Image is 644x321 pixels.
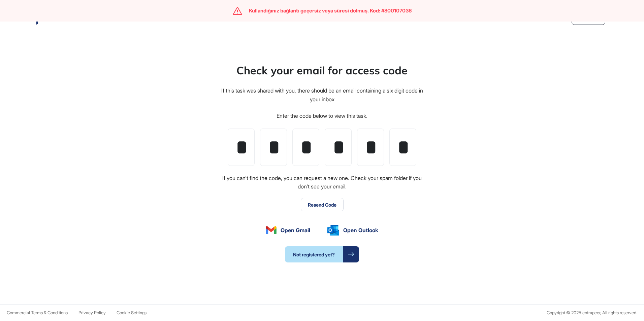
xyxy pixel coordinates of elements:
[327,225,378,236] a: Open Outlook
[220,174,424,191] div: If you can't find the code, you can request a new one. Check your spam folder if you don't see yo...
[236,62,408,78] div: Check your email for access code
[285,246,359,262] a: Not registered yet?
[117,310,147,315] span: Cookie Settings
[266,226,310,234] a: Open Gmail
[547,310,637,315] div: Copyright © 2025 entrapeer, All rights reserved.
[301,198,344,211] button: Resend Code
[7,310,68,315] a: Commercial Terms & Conditions
[220,86,424,104] div: If this task was shared with you, there should be an email containing a six digit code in your inbox
[117,310,147,315] a: Cookie Settings
[343,226,378,234] span: Open Outlook
[281,226,310,234] span: Open Gmail
[249,8,412,14] div: Kullandığınız bağlantı geçersiz veya süresi dolmuş. Kod: #800107036
[78,310,106,315] a: Privacy Policy
[277,112,367,120] div: Enter the code below to view this task.
[285,246,343,262] span: Not registered yet?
